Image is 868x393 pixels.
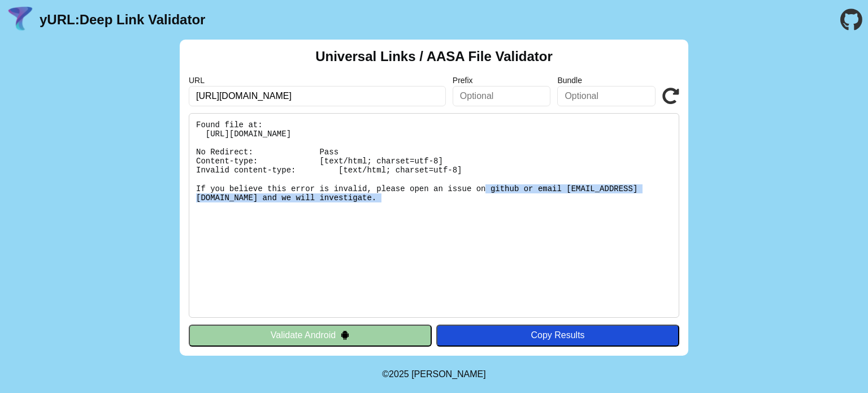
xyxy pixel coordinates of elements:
[389,369,409,379] span: 2025
[340,330,350,340] img: droidIcon.svg
[382,356,485,393] footer: ©
[6,5,35,34] img: yURL Logo
[189,76,446,85] label: URL
[557,86,656,106] input: Optional
[442,330,674,340] div: Copy Results
[411,369,486,379] a: Michael Ibragimchayev's Personal Site
[436,325,679,346] button: Copy Results
[189,113,679,318] pre: Found file at: [URL][DOMAIN_NAME] No Redirect: Pass Content-type: [text/html; charset=utf-8] Inva...
[557,76,656,85] label: Bundle
[189,325,432,346] button: Validate Android
[40,12,205,28] a: yURL:Deep Link Validator
[315,49,553,64] h2: Universal Links / AASA File Validator
[453,76,551,85] label: Prefix
[453,86,551,106] input: Optional
[189,86,446,106] input: Required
